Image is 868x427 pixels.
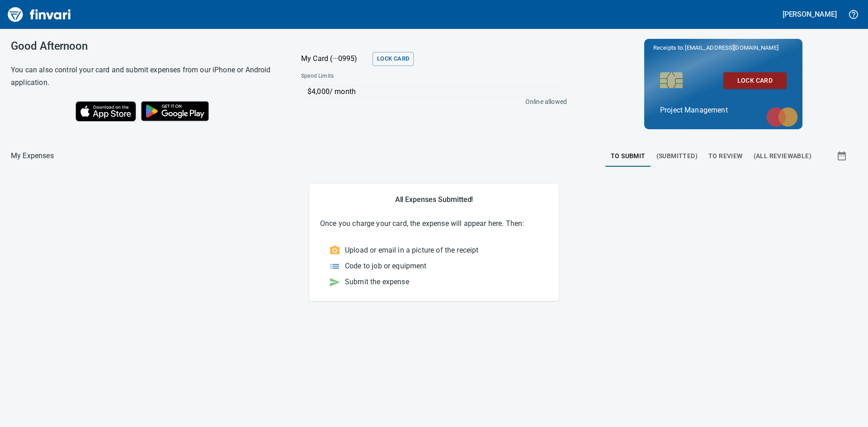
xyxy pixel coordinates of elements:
h3: Good Afternoon [11,40,278,52]
span: To Review [708,150,743,162]
button: [PERSON_NAME] [780,7,839,21]
span: Lock Card [731,75,779,86]
nav: breadcrumb [11,150,54,161]
h5: All Expenses Submitted! [320,195,548,204]
button: Lock Card [723,72,787,89]
p: My Card (···0995) [301,53,369,64]
span: (All Reviewable) [754,150,811,162]
p: Once you charge your card, the expense will appear here. Then: [320,218,548,229]
p: Code to job or equipment [345,261,427,272]
button: Show transactions within a particular date range [828,145,857,167]
p: Submit the expense [345,277,409,287]
p: Online allowed [294,97,567,106]
span: (Submitted) [656,150,698,162]
span: Spend Limits [301,72,449,81]
img: Get it on Google Play [136,96,214,126]
button: Lock Card [373,52,414,66]
h5: [PERSON_NAME] [783,9,837,19]
span: [EMAIL_ADDRESS][DOMAIN_NAME] [684,43,779,52]
p: Receipts to: [653,43,793,52]
img: mastercard.svg [762,103,802,131]
img: Download on the App Store [75,101,136,122]
img: Finvari [5,4,73,25]
h6: You can also control your card and submit expenses from our iPhone or Android application. [11,64,278,89]
span: Lock Card [377,54,409,64]
p: My Expenses [11,150,54,161]
p: Upload or email in a picture of the receipt [345,245,478,256]
p: Project Management [660,105,787,116]
p: $4,000 / month [307,86,562,97]
span: To Submit [611,150,646,162]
